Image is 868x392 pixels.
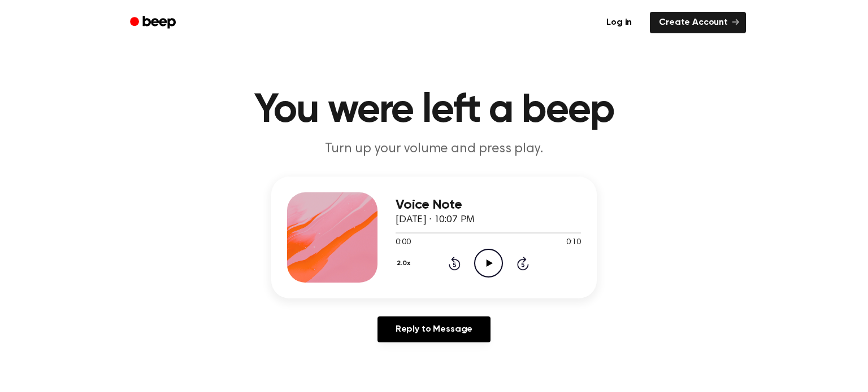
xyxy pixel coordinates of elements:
h3: Voice Note [396,197,581,213]
a: Beep [122,12,186,34]
a: Log in [595,10,643,36]
span: [DATE] · 10:07 PM [396,215,475,225]
h1: You were left a beep [145,90,723,131]
span: 0:10 [566,237,581,249]
span: 0:00 [396,237,410,249]
a: Reply to Message [377,316,491,342]
p: Turn up your volume and press play. [217,140,651,158]
button: 2.0x [396,254,414,273]
a: Create Account [650,12,746,33]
